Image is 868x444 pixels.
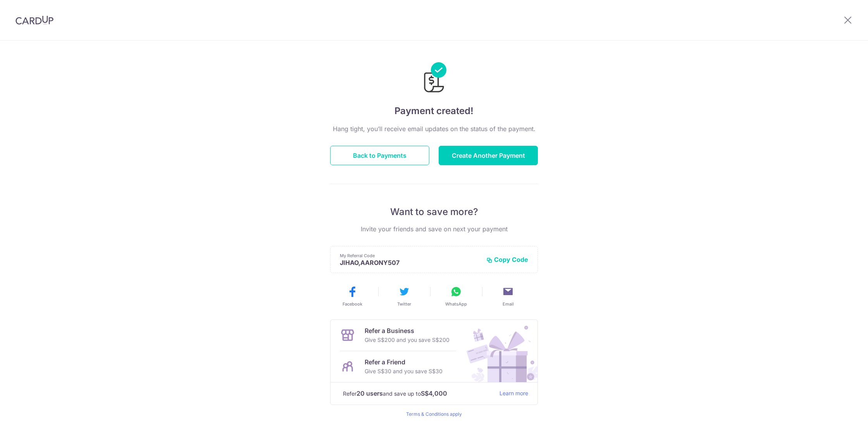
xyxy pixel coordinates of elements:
[486,256,528,263] button: Copy Code
[343,301,362,307] span: Facebook
[459,320,537,382] img: Refer
[365,335,449,345] p: Give S$200 and you save S$200
[445,301,467,307] span: WhatsApp
[499,389,528,398] a: Learn more
[340,253,480,259] p: My Referral Code
[343,389,493,398] p: Refer and save up to
[406,411,462,417] a: Terms & Conditions apply
[340,259,480,266] p: JIHAO,AARONY507
[365,326,449,335] p: Refer a Business
[365,367,443,376] p: Give S$30 and you save S$30
[330,224,538,234] p: Invite your friends and save on next your payment
[818,421,860,440] iframe: Opens a widget where you can find more information
[330,146,429,165] button: Back to Payments
[356,389,383,398] strong: 20 users
[381,285,427,307] button: Twitter
[365,357,443,367] p: Refer a Friend
[485,285,531,307] button: Email
[15,15,53,25] img: CardUp
[439,146,538,165] button: Create Another Payment
[329,285,375,307] button: Facebook
[397,301,411,307] span: Twitter
[330,124,538,133] p: Hang tight, you’ll receive email updates on the status of the payment.
[422,62,446,95] img: Payments
[330,104,538,118] h4: Payment created!
[503,301,514,307] span: Email
[433,285,479,307] button: WhatsApp
[330,206,538,218] p: Want to save more?
[421,389,447,398] strong: S$4,000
